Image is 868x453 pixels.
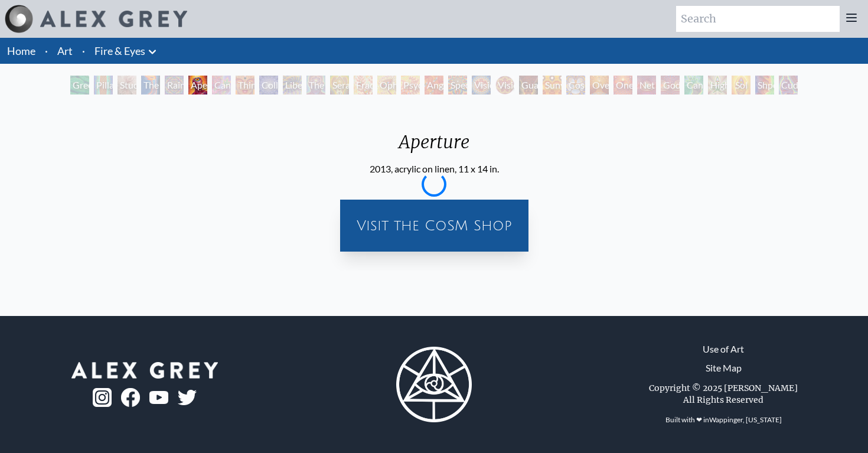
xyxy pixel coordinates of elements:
[259,76,278,94] div: Collective Vision
[401,76,420,94] div: Psychomicrograph of a Fractal Paisley Cherub Feather Tip
[637,76,656,94] div: Net of Being
[448,76,467,94] div: Spectral Lotus
[709,415,782,424] a: Wappinger, [US_STATE]
[165,76,184,94] div: Rainbow Eye Ripple
[708,76,727,94] div: Higher Vision
[495,76,514,94] div: Vision Crystal Tondo
[188,76,207,94] div: Aperture
[590,76,609,94] div: Oversoul
[649,382,798,394] div: Copyright © 2025 [PERSON_NAME]
[614,76,632,94] div: One
[283,76,302,94] div: Liberation Through Seeing
[354,76,373,94] div: Fractal Eyes
[347,207,521,245] a: Visit the CoSM Shop
[94,43,145,59] a: Fire & Eyes
[370,162,499,176] div: 2013, acrylic on linen, 11 x 14 in.
[377,76,396,94] div: Ophanic Eyelash
[370,131,499,162] div: Aperture
[94,76,113,94] div: Pillar of Awareness
[70,76,89,94] div: Green Hand
[706,361,742,375] a: Site Map
[543,76,562,94] div: Sunyata
[121,388,140,407] img: fb-logo.png
[178,390,197,405] img: twitter-logo.png
[40,38,53,64] li: ·
[7,44,35,57] a: Home
[212,76,231,94] div: Cannabis Sutra
[661,410,787,429] div: Built with ❤ in
[306,76,325,94] div: The Seer
[676,6,840,32] input: Search
[732,76,750,94] div: Sol Invictus
[703,342,744,356] a: Use of Art
[566,76,585,94] div: Cosmic Elf
[57,43,73,59] a: Art
[683,394,763,406] div: All Rights Reserved
[472,76,491,94] div: Vision Crystal
[661,76,680,94] div: Godself
[755,76,774,94] div: Shpongled
[118,76,136,94] div: Study for the Great Turn
[149,391,168,405] img: youtube-logo.png
[93,388,112,407] img: ig-logo.png
[236,76,254,94] div: Third Eye Tears of Joy
[519,76,538,94] div: Guardian of Infinite Vision
[141,76,160,94] div: The Torch
[330,76,349,94] div: Seraphic Transport Docking on the Third Eye
[77,38,90,64] li: ·
[684,76,703,94] div: Cannafist
[425,76,443,94] div: Angel Skin
[779,76,798,94] div: Cuddle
